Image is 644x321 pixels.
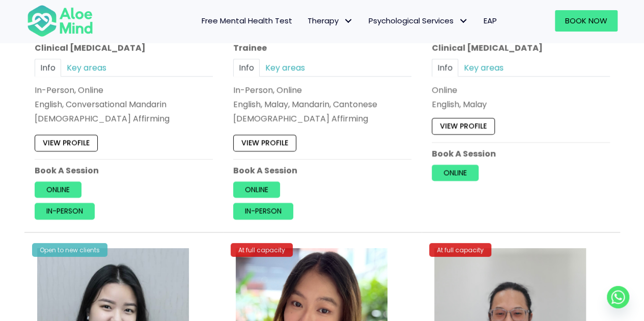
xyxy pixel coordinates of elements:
a: View profile [432,118,495,134]
a: Psychological ServicesPsychological Services: submenu [361,10,476,32]
a: Key areas [61,59,112,77]
div: At full capacity [429,243,491,257]
p: English, Malay [432,99,610,110]
a: View profile [233,135,296,151]
span: Free Mental Health Test [202,15,292,26]
a: Free Mental Health Test [194,10,300,32]
span: EAP [484,15,497,26]
a: Online [233,182,280,198]
a: Online [35,182,81,198]
a: Book Now [555,10,618,32]
p: English, Conversational Mandarin [35,99,213,110]
p: Book A Session [35,165,213,177]
span: Psychological Services: submenu [456,14,471,28]
a: Info [432,59,458,77]
a: TherapyTherapy: submenu [300,10,361,32]
div: Clinical [MEDICAL_DATA] [35,42,213,53]
p: English, Malay, Mandarin, Cantonese [233,99,411,110]
div: Online [432,84,610,96]
a: In-person [233,203,293,219]
nav: Menu [106,10,505,32]
div: [DEMOGRAPHIC_DATA] Affirming [35,113,213,125]
a: In-person [35,203,95,219]
a: EAP [476,10,505,32]
div: At full capacity [231,243,293,257]
span: Book Now [565,15,607,26]
div: In-Person, Online [35,84,213,96]
span: Therapy: submenu [341,14,356,28]
a: Key areas [260,59,311,77]
div: Clinical [MEDICAL_DATA] [432,42,610,53]
div: [DEMOGRAPHIC_DATA] Affirming [233,113,411,125]
p: Book A Session [233,165,411,177]
span: Therapy [307,15,353,26]
a: Whatsapp [607,286,629,308]
a: View profile [35,135,98,151]
a: Key areas [458,59,509,77]
div: Open to new clients [32,243,107,257]
p: Book A Session [432,148,610,159]
div: In-Person, Online [233,84,411,96]
a: Info [233,59,260,77]
a: Info [35,59,61,77]
img: Aloe mind Logo [27,4,93,38]
div: Trainee [233,42,411,53]
a: Online [432,165,479,181]
span: Psychological Services [369,15,468,26]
